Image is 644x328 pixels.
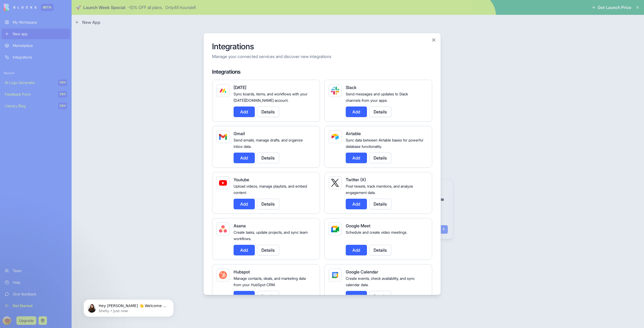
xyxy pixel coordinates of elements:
[257,107,279,117] button: Details
[234,153,255,163] button: Add
[234,269,250,274] span: Hubspot
[346,138,423,149] span: Sync data between Airtable bases for powerful database functionality.
[234,92,308,103] span: Sync boards, items, and workflows with your [DATE][DOMAIN_NAME] account.
[257,153,279,163] button: Details
[212,42,432,51] h2: Integrations
[346,245,367,255] button: Add
[212,68,432,76] h4: Integrations
[234,276,306,287] span: Manage contacts, deals, and marketing data from your HubSpot CRM.
[212,53,432,60] p: Manage your connected services and discover new integrations
[346,223,370,228] span: Google Meet
[234,184,307,195] span: Upload videos, manage playlists, and embed content.
[234,131,245,136] span: Gmail
[346,131,361,136] span: Airtable
[346,199,367,209] button: Add
[346,291,367,302] button: Add
[234,85,246,90] span: [DATE]
[369,199,391,209] button: Details
[257,291,279,302] button: Details
[234,138,303,149] span: Send emails, manage drafts, and organize inbox data.
[369,153,391,163] button: Details
[346,184,413,195] span: Post tweets, track mentions, and analyze engagement data.
[234,230,308,241] span: Create tasks, update projects, and sync team workflows.
[234,177,249,182] span: Youtube
[346,92,408,103] span: Send messages and updates to Slack channels from your apps.
[234,107,255,117] button: Add
[346,85,356,90] span: Slack
[234,291,255,302] button: Add
[369,245,391,255] button: Details
[257,245,279,255] button: Details
[369,107,391,117] button: Details
[369,291,391,302] button: Details
[346,177,366,182] span: Twitter (X)
[257,199,279,209] button: Details
[346,153,367,163] button: Add
[76,288,182,325] iframe: Intercom notifications message
[346,107,367,117] button: Add
[234,245,255,255] button: Add
[346,269,378,274] span: Google Calendar
[346,230,407,234] span: Schedule and create video meetings.
[234,223,246,228] span: Asana
[346,276,415,287] span: Create events, check availability, and sync calendar data.
[234,199,255,209] button: Add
